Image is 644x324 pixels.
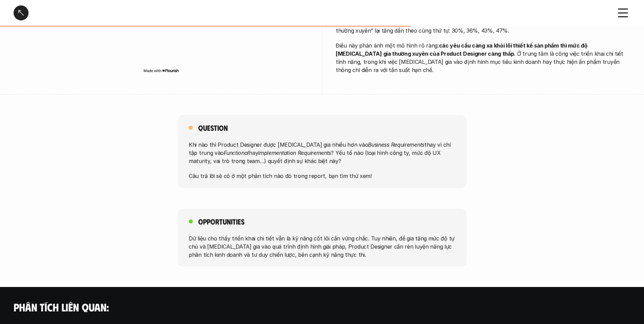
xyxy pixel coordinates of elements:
[189,141,456,165] p: Khi nào thì Product Designer được [MEDICAL_DATA] gia nhiều hơn vào thay vì chỉ tập trung vào hay ...
[143,68,179,73] img: Made with Flourish
[368,141,424,148] em: Business Requirements
[224,149,249,156] em: Functional
[198,123,228,132] h5: Question
[189,172,456,180] p: Câu trả lời sẽ có ở một phân tích nào đó trong report, bạn tìm thử xem!
[198,217,244,226] h5: Opportunities
[336,41,630,74] p: Điều này phản ánh một mô hình rõ ràng: . Ở trung tâm là công việc triển khai chi tiết tính năng, ...
[14,301,630,313] h4: Phân tích liên quan:
[336,42,589,57] strong: các yêu cầu càng xa khỏi lõi thiết kế sản phẩm thì mức độ [MEDICAL_DATA] gia thường xuyên của Pro...
[189,234,456,258] p: Dữ liệu cho thấy triển khai chi tiết vẫn là kỹ năng cốt lõi cần vững chắc. Tuy nhiên, để gia tăng...
[258,149,331,156] em: Implementation Requirements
